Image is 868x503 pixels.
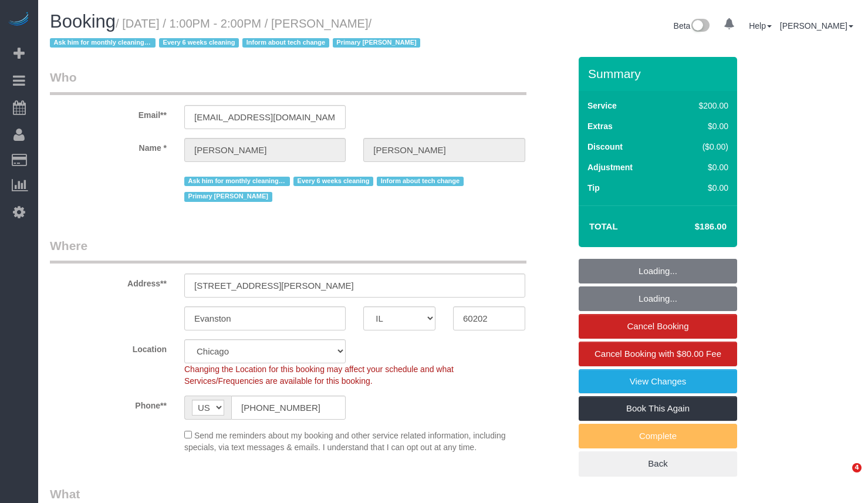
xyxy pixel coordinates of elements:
span: Send me reminders about my booking and other service related information, including specials, via... [184,431,506,452]
img: New interface [690,19,710,34]
label: Name * [41,138,175,154]
span: Inform about tech change [377,177,464,186]
span: Primary [PERSON_NAME] [333,38,421,48]
span: 4 [852,463,862,472]
div: ($0.00) [674,141,728,153]
a: Beta [674,21,710,31]
span: Changing the Location for this booking may affect your schedule and what Services/Frequencies are... [184,364,454,386]
span: Cancel Booking with $80.00 Fee [595,349,721,359]
h4: $186.00 [660,222,727,232]
label: Location [41,339,175,355]
label: Discount [587,141,623,153]
div: $0.00 [674,120,728,132]
input: Last Name* [363,138,525,162]
legend: Who [50,69,526,95]
input: First Name** [184,138,346,162]
span: Ask him for monthly cleaning date before scheduling [184,177,290,186]
span: Every 6 weeks cleaning [293,177,373,186]
small: / [DATE] / 1:00PM - 2:00PM / [PERSON_NAME] [50,17,424,50]
span: Ask him for monthly cleaning date before scheduling [50,38,156,48]
label: Adjustment [587,161,633,173]
span: Booking [50,11,116,32]
a: Back [579,451,737,476]
iframe: Intercom live chat [828,463,856,491]
a: [PERSON_NAME] [780,21,853,31]
input: Zip Code** [453,306,525,330]
img: Automaid Logo [7,12,31,28]
a: Help [749,21,772,31]
strong: Total [589,221,618,231]
label: Extras [587,120,613,132]
a: Cancel Booking [579,314,737,339]
span: Primary [PERSON_NAME] [184,192,272,201]
div: $200.00 [674,100,728,112]
div: $0.00 [674,161,728,173]
label: Service [587,100,617,112]
span: Inform about tech change [242,38,329,48]
div: $0.00 [674,182,728,194]
h3: Summary [588,67,731,80]
span: Every 6 weeks cleaning [159,38,239,48]
label: Tip [587,182,600,194]
a: Cancel Booking with $80.00 Fee [579,342,737,366]
a: View Changes [579,369,737,394]
a: Book This Again [579,396,737,421]
legend: Where [50,237,526,264]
